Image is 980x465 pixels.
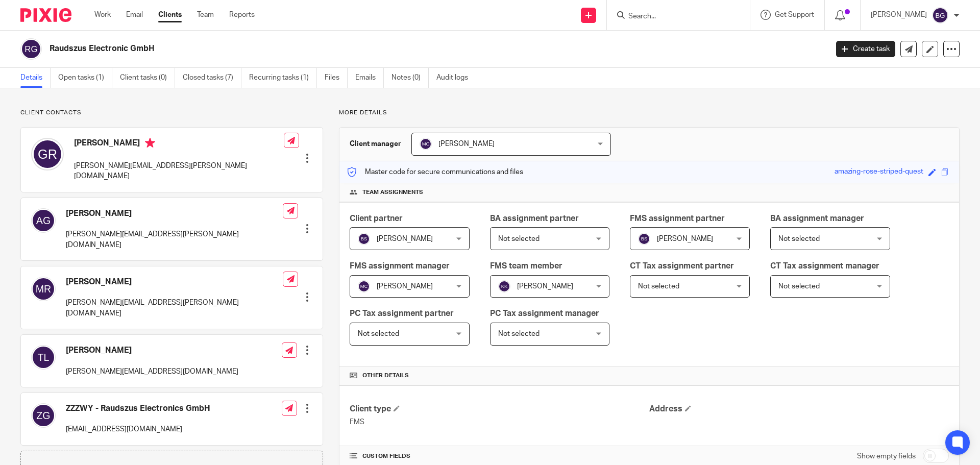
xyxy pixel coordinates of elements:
[66,345,238,356] h4: [PERSON_NAME]
[120,68,175,88] a: Client tasks (0)
[657,235,713,242] span: [PERSON_NAME]
[197,10,214,20] a: Team
[871,10,927,20] p: [PERSON_NAME]
[74,161,284,182] p: [PERSON_NAME][EMAIL_ADDRESS][PERSON_NAME][DOMAIN_NAME]
[158,10,182,20] a: Clients
[20,68,51,88] a: Details
[638,283,679,290] span: Not selected
[490,262,562,270] span: FMS team member
[358,280,370,292] img: svg%3E
[362,372,409,380] span: Other details
[498,330,540,337] span: Not selected
[355,68,384,88] a: Emails
[778,283,820,290] span: Not selected
[391,68,429,88] a: Notes (0)
[50,43,667,54] h2: Raudszus Electronic GmbH
[775,11,814,18] span: Get Support
[66,366,238,377] p: [PERSON_NAME][EMAIL_ADDRESS][DOMAIN_NAME]
[932,7,948,23] img: svg%3E
[836,41,895,57] a: Create task
[627,12,719,21] input: Search
[20,109,323,117] p: Client contacts
[350,214,403,223] span: Client partner
[770,214,864,223] span: BA assignment manager
[498,280,510,292] img: svg%3E
[94,10,111,20] a: Work
[517,283,573,290] span: [PERSON_NAME]
[74,138,284,151] h4: [PERSON_NAME]
[66,277,283,287] h4: [PERSON_NAME]
[66,298,283,319] p: [PERSON_NAME][EMAIL_ADDRESS][PERSON_NAME][DOMAIN_NAME]
[638,233,650,245] img: svg%3E
[770,262,879,270] span: CT Tax assignment manager
[630,262,734,270] span: CT Tax assignment partner
[325,68,348,88] a: Files
[350,139,401,149] h3: Client manager
[498,235,540,242] span: Not selected
[350,262,450,270] span: FMS assignment manager
[362,188,423,197] span: Team assignments
[377,283,433,290] span: [PERSON_NAME]
[358,330,399,337] span: Not selected
[126,10,143,20] a: Email
[31,208,56,233] img: svg%3E
[350,452,649,460] h4: CUSTOM FIELDS
[350,309,454,317] span: PC Tax assignment partner
[249,68,317,88] a: Recurring tasks (1)
[358,233,370,245] img: svg%3E
[347,167,523,177] p: Master code for secure communications and files
[58,68,112,88] a: Open tasks (1)
[66,229,283,250] p: [PERSON_NAME][EMAIL_ADDRESS][PERSON_NAME][DOMAIN_NAME]
[490,214,579,223] span: BA assignment partner
[420,138,432,150] img: svg%3E
[66,424,210,434] p: [EMAIL_ADDRESS][DOMAIN_NAME]
[31,138,64,170] img: svg%3E
[857,451,916,461] label: Show empty fields
[20,38,42,60] img: svg%3E
[339,109,960,117] p: More details
[350,404,649,414] h4: Client type
[31,277,56,301] img: svg%3E
[350,417,649,427] p: FMS
[20,8,71,22] img: Pixie
[438,140,495,148] span: [PERSON_NAME]
[229,10,255,20] a: Reports
[377,235,433,242] span: [PERSON_NAME]
[436,68,476,88] a: Audit logs
[649,404,949,414] h4: Address
[31,345,56,370] img: svg%3E
[778,235,820,242] span: Not selected
[835,166,923,178] div: amazing-rose-striped-quest
[183,68,241,88] a: Closed tasks (7)
[630,214,725,223] span: FMS assignment partner
[145,138,155,148] i: Primary
[66,403,210,414] h4: ZZZWY - Raudszus Electronics GmbH
[490,309,599,317] span: PC Tax assignment manager
[66,208,283,219] h4: [PERSON_NAME]
[31,403,56,428] img: svg%3E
